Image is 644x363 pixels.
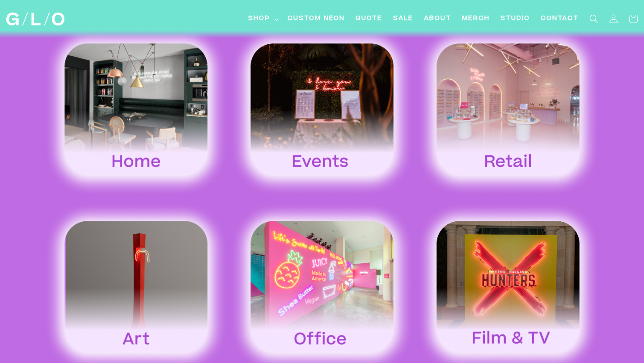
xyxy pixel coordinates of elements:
[282,9,350,29] a: Custom Neon
[584,9,604,29] summary: Search
[500,14,530,24] span: Studio
[462,14,490,24] span: Merch
[229,24,415,197] img: Events
[43,24,229,197] img: Home
[388,9,419,29] a: SALE
[350,9,388,29] a: Quote
[288,14,345,24] span: Custom Neon
[393,14,413,24] span: SALE
[424,14,451,24] span: About
[6,13,64,25] img: GLO Studio
[535,9,584,29] a: Contact
[495,9,535,29] a: Studio
[356,14,382,24] span: Quote
[243,9,282,29] summary: Shop
[541,14,579,24] span: Contact
[415,24,601,197] img: Retail
[248,14,270,24] span: Shop
[483,238,644,363] iframe: Chat Widget
[419,9,457,29] a: About
[3,9,68,29] a: GLO Studio
[457,9,495,29] a: Merch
